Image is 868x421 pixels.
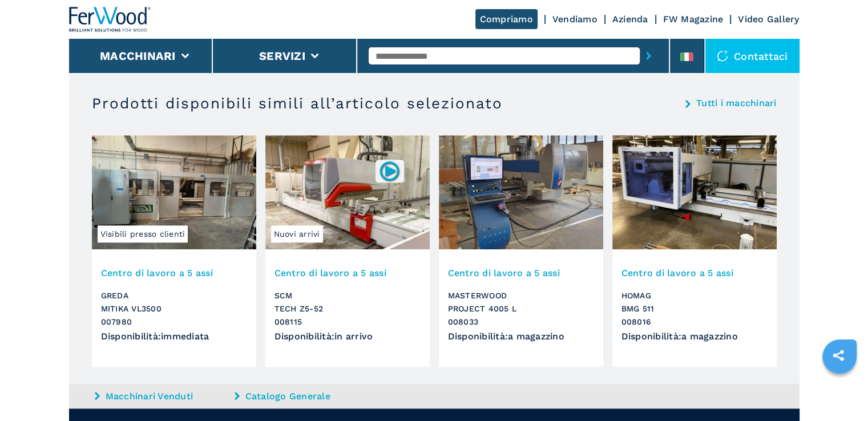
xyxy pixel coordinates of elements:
[448,289,594,329] h3: MASTERWOOD PROJECT 4005 L 008033
[100,49,176,63] button: Macchinari
[612,135,777,367] a: Centro di lavoro a 5 assi HOMAG BMG 511Centro di lavoro a 5 assiHOMAGBMG 511008016Disponibilità:a...
[552,14,597,25] a: Vendiamo
[101,331,247,341] div: Disponibilità : immediata
[738,14,799,25] a: Video Gallery
[259,49,305,63] button: Servizi
[274,289,421,329] h3: SCM TECH Z5-52 008115
[101,289,247,329] h3: GREDA MITIKA VL3500 007980
[696,99,777,108] a: Tutti i macchinari
[612,14,648,25] a: Azienda
[819,370,859,412] iframe: Chat
[101,266,247,280] h3: Centro di lavoro a 5 assi
[274,331,421,341] div: Disponibilità : in arrivo
[439,135,603,367] a: Centro di lavoro a 5 assi MASTERWOOD PROJECT 4005 LCentro di lavoro a 5 assiMASTERWOODPROJECT 400...
[92,135,256,367] a: Centro di lavoro a 5 assi GREDA MITIKA VL3500Visibili presso clientiCentro di lavoro a 5 assiGRED...
[378,160,401,182] img: 008115
[95,390,232,403] a: Macchinari Venduti
[69,7,151,32] img: Ferwood
[448,331,594,341] div: Disponibilità : a magazzino
[265,135,430,367] a: Centro di lavoro a 5 assi SCM TECH Z5-52Nuovi arrivi008115Centro di lavoro a 5 assiSCMTECH Z5-520...
[92,94,503,112] h3: Prodotti disponibili simili all’articolo selezionato
[663,14,724,25] a: FW Magazine
[448,266,594,280] h3: Centro di lavoro a 5 assi
[640,43,657,69] button: submit-button
[612,135,777,249] img: Centro di lavoro a 5 assi HOMAG BMG 511
[98,225,188,242] span: Visibili presso clienti
[824,341,853,370] a: sharethis
[705,39,800,73] div: Contattaci
[621,266,768,280] h3: Centro di lavoro a 5 assi
[265,135,430,249] img: Centro di lavoro a 5 assi SCM TECH Z5-52
[475,9,538,29] a: Compriamo
[235,390,372,403] a: Catalogo Generale
[717,50,728,62] img: Contattaci
[274,266,421,280] h3: Centro di lavoro a 5 assi
[271,225,323,242] span: Nuovi arrivi
[92,135,256,249] img: Centro di lavoro a 5 assi GREDA MITIKA VL3500
[621,289,768,329] h3: HOMAG BMG 511 008016
[621,331,768,341] div: Disponibilità : a magazzino
[439,135,603,249] img: Centro di lavoro a 5 assi MASTERWOOD PROJECT 4005 L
